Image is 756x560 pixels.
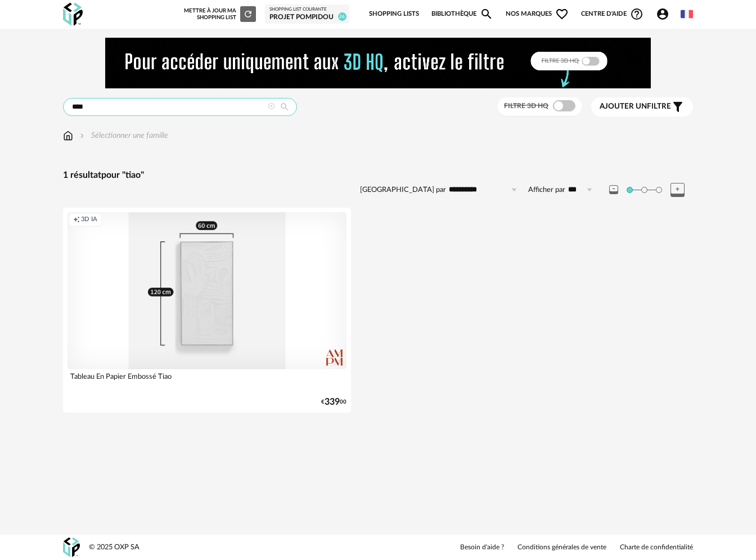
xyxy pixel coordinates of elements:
span: Creation icon [73,216,80,224]
a: Creation icon 3D IA Tableau En Papier Embossé Tiao €33900 [63,208,351,413]
a: Conditions générales de vente [517,543,606,552]
div: Tableau En Papier Embossé Tiao [67,369,346,392]
a: Shopping List courante Projet Pompidou 26 [269,7,345,21]
span: 339 [325,398,340,406]
label: [GEOGRAPHIC_DATA] par [360,185,446,195]
img: fr [681,8,693,20]
span: Refresh icon [243,11,253,17]
span: Filtre 3D HQ [504,102,548,109]
img: OXP [63,537,80,557]
a: Besoin d'aide ? [460,543,504,552]
span: Account Circle icon [656,7,669,21]
div: € 00 [321,398,346,406]
span: Nos marques [506,2,569,26]
div: Shopping List courante [269,7,345,12]
img: OXP [63,3,83,26]
span: Filter icon [671,100,685,114]
a: BibliothèqueMagnify icon [431,2,493,26]
span: Help Circle Outline icon [630,7,643,21]
span: Heart Outline icon [555,7,569,21]
a: Charte de confidentialité [620,543,693,552]
span: pour "tiao" [101,171,144,180]
div: Projet Pompidou [269,13,345,22]
span: Centre d'aideHelp Circle Outline icon [581,7,643,21]
img: svg+xml;base64,PHN2ZyB3aWR0aD0iMTYiIGhlaWdodD0iMTciIHZpZXdCb3g9IjAgMCAxNiAxNyIgZmlsbD0ibm9uZSIgeG... [63,130,73,141]
img: NEW%20NEW%20HQ%20NEW_V1.gif [105,38,651,88]
span: filtre [600,102,671,111]
label: Afficher par [528,185,565,195]
span: Account Circle icon [656,7,674,21]
button: Ajouter unfiltre Filter icon [591,97,693,117]
span: 3D IA [81,216,97,224]
span: Magnify icon [480,7,493,21]
span: Ajouter un [600,102,647,110]
div: © 2025 OXP SA [89,543,139,552]
img: svg+xml;base64,PHN2ZyB3aWR0aD0iMTYiIGhlaWdodD0iMTYiIHZpZXdCb3g9IjAgMCAxNiAxNiIgZmlsbD0ibm9uZSIgeG... [78,130,87,141]
div: Mettre à jour ma Shopping List [184,6,256,22]
div: Sélectionner une famille [78,130,168,141]
span: 26 [338,12,346,21]
div: 1 résultat [63,169,693,181]
a: Shopping Lists [369,2,419,26]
